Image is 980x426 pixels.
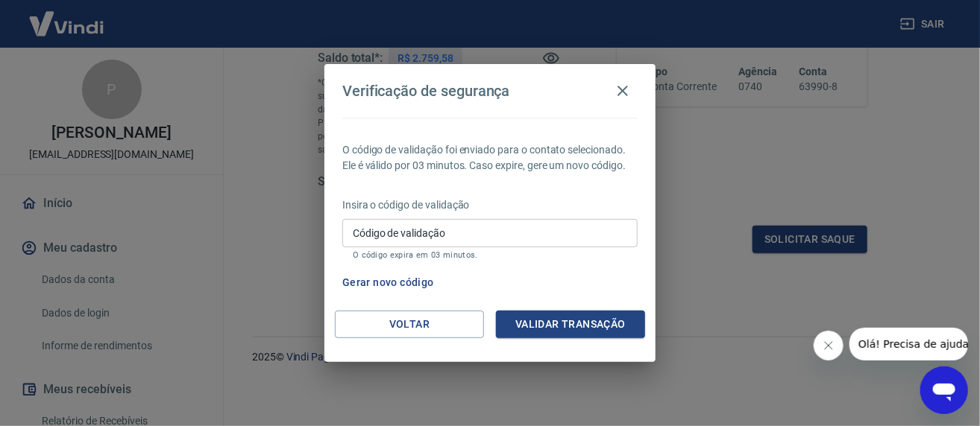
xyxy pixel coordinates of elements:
button: Validar transação [496,311,645,338]
h4: Verificação de segurança [342,82,510,100]
iframe: Fechar mensagem [814,331,844,360]
button: Voltar [335,311,484,338]
p: O código de validação foi enviado para o contato selecionado. Ele é válido por 03 minutos. Caso e... [342,142,638,174]
iframe: Mensagem da empresa [849,328,968,360]
span: Olá! Precisa de ajuda? [9,10,125,22]
p: O código expira em 03 minutos. [353,250,627,260]
iframe: Botão para abrir a janela de mensagens [920,366,968,414]
button: Gerar novo código [336,269,440,296]
p: Insira o código de validação [342,197,638,213]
